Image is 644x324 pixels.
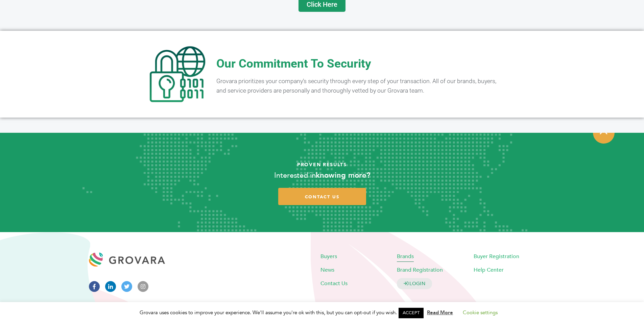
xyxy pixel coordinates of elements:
a: Read More [427,309,453,316]
span: Our Commitment To Security [216,57,371,71]
span: Grovara uses cookies to improve your experience. We'll assume you're ok with this, but you can op... [140,309,504,316]
span: Grovara prioritizes your company’s security through every step of your transaction. All of our br... [216,78,496,94]
a: contact us [278,188,366,205]
span: Interested in [274,170,316,180]
a: Buyer Registration [474,252,519,260]
span: Click Here [307,1,337,8]
a: News [320,266,334,273]
a: Brands [397,252,414,260]
span: contact us [305,194,339,200]
a: LOGIN [397,278,432,289]
a: Brand Registration [397,266,443,273]
a: Cookie settings [463,309,498,316]
a: Contact Us [320,279,348,287]
a: Buyers [320,252,337,260]
a: Help Center [474,266,504,273]
a: ACCEPT [399,308,424,318]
